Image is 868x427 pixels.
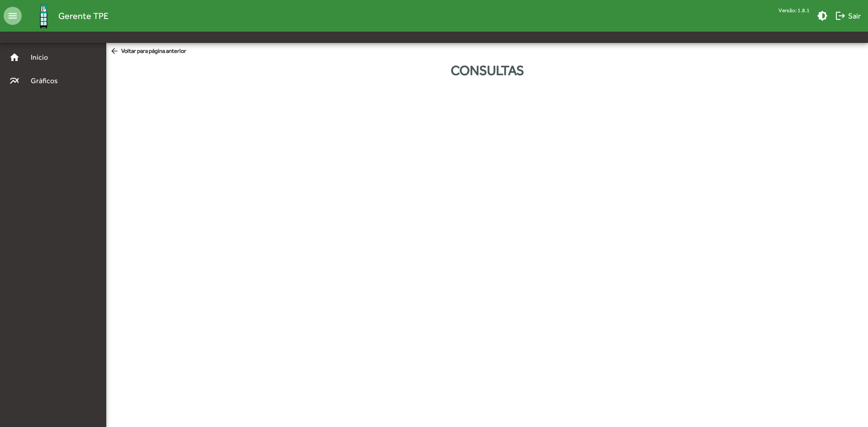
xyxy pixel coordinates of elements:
mat-icon: menu [4,7,22,25]
span: Sair [835,8,861,24]
div: Consultas [106,60,868,80]
mat-icon: multiline_chart [9,75,20,86]
mat-icon: home [9,52,20,63]
img: Logo [29,1,58,31]
div: Versão: 1.8.1 [778,5,810,16]
span: Início [25,52,61,63]
a: Gerente TPE [22,1,108,31]
mat-icon: brightness_medium [817,10,828,21]
mat-icon: arrow_back [110,47,121,56]
span: Gerente TPE [58,9,108,23]
span: Voltar para página anterior [110,47,186,56]
span: Gráficos [25,75,70,86]
button: Sair [831,8,864,24]
mat-icon: logout [835,10,846,21]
